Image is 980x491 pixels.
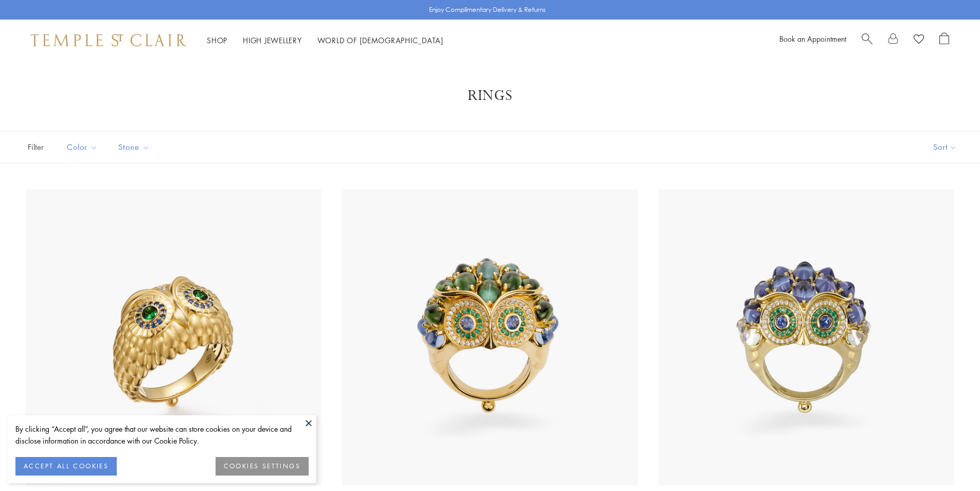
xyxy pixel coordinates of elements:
iframe: Gorgias live chat messenger [929,443,970,481]
span: Stone [113,141,157,154]
nav: Main navigation [207,34,443,47]
img: Temple St. Clair [31,34,186,46]
a: Search [862,32,872,48]
a: Book an Appointment [779,33,846,44]
button: ACCEPT ALL COOKIES [15,457,117,476]
img: 18K Tanzanite Temple Owl Ring [658,189,954,485]
a: World of [DEMOGRAPHIC_DATA]World of [DEMOGRAPHIC_DATA] [317,35,443,45]
a: View Wishlist [914,32,924,48]
button: COOKIES SETTINGS [216,457,309,476]
span: Color [62,141,105,154]
img: 18K Indicolite Temple Owl Ring [342,189,638,485]
img: R36865-OWLTGBS [26,189,322,485]
p: Enjoy Complimentary Delivery & Returns [429,5,546,15]
button: Stone [111,136,157,159]
button: Show sort by [910,131,980,163]
a: ShopShop [207,35,227,45]
h1: Rings [41,87,939,105]
div: By clicking “Accept all”, you agree that our website can store cookies on your device and disclos... [15,423,309,447]
a: Open Shopping Bag [939,32,949,48]
a: High JewelleryHigh Jewellery [243,35,302,45]
button: Color [59,136,105,159]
